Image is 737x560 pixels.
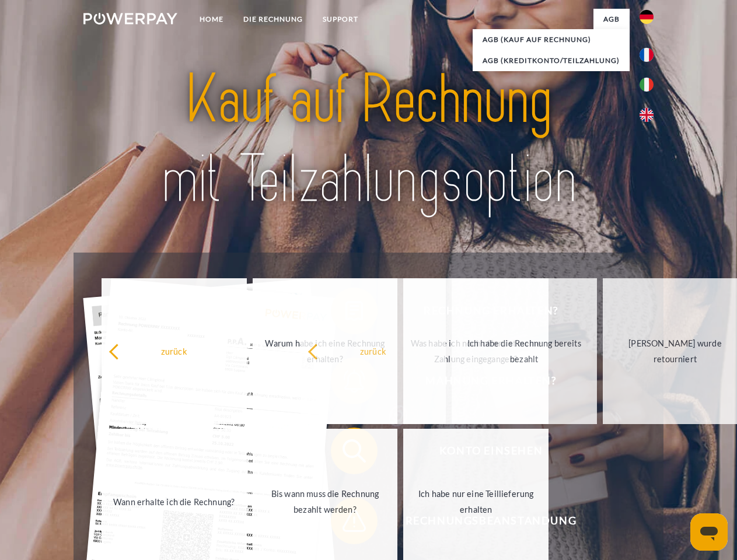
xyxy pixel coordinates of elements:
a: DIE RECHNUNG [233,9,313,30]
img: fr [640,48,654,62]
div: Bis wann muss die Rechnung bezahlt werden? [260,486,391,517]
a: agb [593,9,630,30]
img: title-powerpay_de.svg [111,56,626,223]
div: zurück [308,343,439,359]
a: Home [190,9,233,30]
img: logo-powerpay-white.svg [83,13,177,24]
img: de [640,10,654,24]
div: Ich habe nur eine Teillieferung erhalten [410,486,542,517]
a: SUPPORT [313,9,368,30]
img: en [640,108,654,122]
div: zurück [109,343,240,359]
iframe: Schaltfläche zum Öffnen des Messaging-Fensters [690,513,728,551]
a: AGB (Kauf auf Rechnung) [473,29,630,50]
div: Warum habe ich eine Rechnung erhalten? [260,335,391,367]
img: it [640,78,654,92]
div: Ich habe die Rechnung bereits bezahlt [459,335,590,367]
a: AGB (Kreditkonto/Teilzahlung) [473,50,630,71]
div: Wann erhalte ich die Rechnung? [109,494,240,509]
